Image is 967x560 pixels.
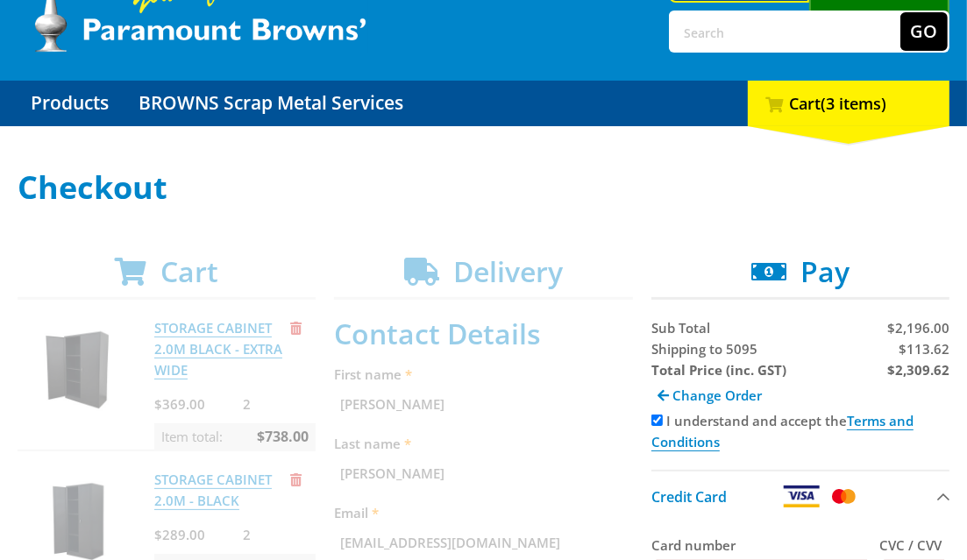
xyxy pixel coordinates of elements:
[651,487,727,507] span: Credit Card
[651,412,914,451] label: I understand and accept the
[887,361,949,379] strong: $2,309.62
[651,415,663,426] input: Please accept the terms and conditions.
[748,81,949,126] div: Cart
[651,340,757,358] span: Shipping to 5095
[651,535,872,556] label: Card number
[651,319,710,337] span: Sub Total
[828,486,859,507] img: Mastercard
[899,340,949,358] span: $113.62
[900,12,948,51] button: Go
[651,361,786,379] strong: Total Price (inc. GST)
[800,252,850,290] span: Pay
[18,170,949,205] h1: Checkout
[651,470,949,521] button: Credit Card
[671,12,900,51] input: Search
[125,81,416,126] a: Go to the BROWNS Scrap Metal Services page
[782,486,821,507] img: Visa
[879,535,949,556] label: CVC / CVV
[651,380,768,410] a: Change Order
[18,81,122,126] a: Go to the Products page
[887,319,949,337] span: $2,196.00
[821,93,886,114] span: (3 items)
[672,386,762,404] span: Change Order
